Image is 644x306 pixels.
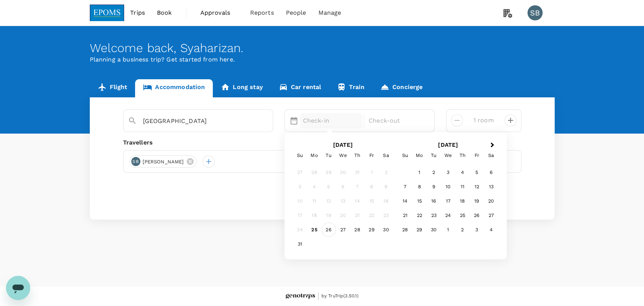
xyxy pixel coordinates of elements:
div: Choose Thursday, September 4th, 2025 [455,165,470,179]
div: Not available Saturday, August 2nd, 2025 [379,165,393,179]
div: Sunday [293,148,307,163]
p: Check-out [369,116,425,125]
div: Choose Wednesday, October 1st, 2025 [441,222,455,237]
div: SB [131,157,140,166]
div: Choose Tuesday, September 9th, 2025 [427,179,441,194]
div: Choose Thursday, September 25th, 2025 [455,208,470,222]
div: Month September, 2025 [398,165,498,237]
div: Thursday [455,148,470,163]
div: Choose Friday, August 29th, 2025 [364,222,379,237]
div: Not available Thursday, August 21st, 2025 [350,208,364,222]
div: Choose Sunday, September 7th, 2025 [398,179,412,194]
span: People [286,8,306,17]
span: Approvals [200,8,238,17]
div: Choose Sunday, September 28th, 2025 [398,222,412,237]
div: Choose Sunday, September 14th, 2025 [398,194,412,208]
div: Choose Monday, September 22nd, 2025 [412,208,427,222]
div: Choose Tuesday, September 16th, 2025 [427,194,441,208]
div: Not available Tuesday, August 19th, 2025 [321,208,336,222]
div: Not available Sunday, August 17th, 2025 [293,208,307,222]
div: Monday [412,148,427,163]
div: Not available Thursday, August 14th, 2025 [350,194,364,208]
div: Friday [470,148,484,163]
div: Wednesday [441,148,455,163]
div: Choose Friday, September 12th, 2025 [470,179,484,194]
div: Choose Saturday, September 20th, 2025 [484,194,498,208]
a: Accommodation [135,79,213,97]
div: Choose Friday, September 19th, 2025 [470,194,484,208]
div: Choose Sunday, September 21st, 2025 [398,208,412,222]
div: Choose Thursday, August 28th, 2025 [350,222,364,237]
div: Choose Thursday, September 11th, 2025 [455,179,470,194]
div: Sunday [398,148,412,163]
div: Not available Monday, August 11th, 2025 [307,194,321,208]
div: Friday [364,148,379,163]
div: Not available Wednesday, August 20th, 2025 [336,208,350,222]
h2: [DATE] [395,141,501,148]
span: Reports [250,8,274,17]
div: Choose Saturday, September 13th, 2025 [484,179,498,194]
div: Not available Saturday, August 16th, 2025 [379,194,393,208]
span: Trips [130,8,145,17]
div: Not available Sunday, August 24th, 2025 [293,222,307,237]
div: Choose Tuesday, August 26th, 2025 [321,222,336,237]
div: Choose Wednesday, September 10th, 2025 [441,179,455,194]
h2: [DATE] [290,141,396,148]
div: Not available Monday, August 18th, 2025 [307,208,321,222]
div: Not available Sunday, July 27th, 2025 [293,165,307,179]
div: Not available Tuesday, August 5th, 2025 [321,179,336,194]
p: Check-in [303,116,360,125]
div: Choose Wednesday, September 3rd, 2025 [441,165,455,179]
div: Not available Sunday, August 3rd, 2025 [293,179,307,194]
div: Not available Wednesday, July 30th, 2025 [336,165,350,179]
div: Choose Monday, September 29th, 2025 [412,222,427,237]
div: SB [527,5,543,20]
div: Choose Thursday, October 2nd, 2025 [455,222,470,237]
div: Choose Sunday, August 31st, 2025 [293,237,307,251]
div: Choose Monday, September 15th, 2025 [412,194,427,208]
p: Planning a business trip? Get started from here. [90,55,555,64]
div: Not available Friday, August 1st, 2025 [364,165,379,179]
div: Choose Friday, September 26th, 2025 [470,208,484,222]
div: Not available Saturday, August 9th, 2025 [379,179,393,194]
button: decrease [504,114,516,126]
div: Choose Tuesday, September 30th, 2025 [427,222,441,237]
div: SB[PERSON_NAME] [129,155,197,168]
a: Concierge [372,79,430,97]
a: Train [329,79,372,97]
div: Not available Saturday, August 23rd, 2025 [379,208,393,222]
div: Not available Wednesday, August 13th, 2025 [336,194,350,208]
div: Thursday [350,148,364,163]
div: Welcome back , Syaharizan . [90,41,555,55]
iframe: Button to launch messaging window [6,276,30,300]
div: Choose Saturday, September 27th, 2025 [484,208,498,222]
div: Not available Sunday, August 10th, 2025 [293,194,307,208]
div: Choose Saturday, October 4th, 2025 [484,222,498,237]
img: EPOMS SDN BHD [90,5,124,21]
div: Choose Tuesday, September 2nd, 2025 [427,165,441,179]
div: Not available Tuesday, July 29th, 2025 [321,165,336,179]
div: Not available Wednesday, August 6th, 2025 [336,179,350,194]
span: Manage [318,8,341,17]
div: Not available Thursday, July 31st, 2025 [350,165,364,179]
a: Flight [90,79,135,97]
button: Open [267,120,269,122]
div: Choose Wednesday, September 17th, 2025 [441,194,455,208]
button: Next Month [487,140,499,152]
div: Not available Monday, August 4th, 2025 [307,179,321,194]
div: Choose Monday, September 8th, 2025 [412,179,427,194]
div: Not available Monday, July 28th, 2025 [307,165,321,179]
div: Travellers [123,138,521,147]
span: by TruTrip ( 3.50.1 ) [321,292,359,300]
div: Choose Friday, October 3rd, 2025 [470,222,484,237]
div: Not available Friday, August 15th, 2025 [364,194,379,208]
div: Not available Tuesday, August 12th, 2025 [321,194,336,208]
img: Genotrips - EPOMS [286,294,315,299]
div: Choose Wednesday, August 27th, 2025 [336,222,350,237]
div: Monday [307,148,321,163]
input: Search cities, hotels, work locations [143,115,247,127]
span: Book [157,8,172,17]
div: Wednesday [336,148,350,163]
div: Choose Saturday, August 30th, 2025 [379,222,393,237]
span: [PERSON_NAME] [138,158,189,166]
